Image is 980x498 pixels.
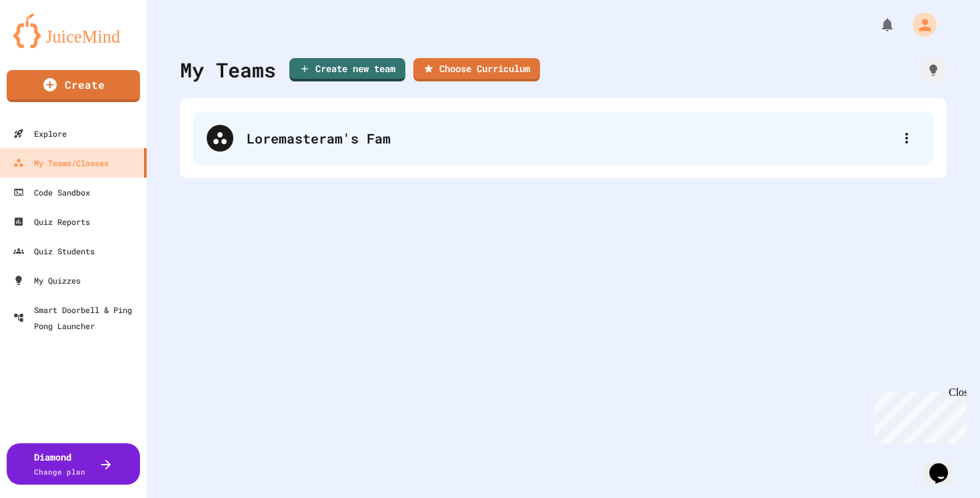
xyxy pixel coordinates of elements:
[13,272,81,288] div: My Quizzes
[869,387,967,443] iframe: chat widget
[13,13,133,48] img: logo-orange.svg
[5,5,92,85] div: Chat with us now!Close
[13,302,141,334] div: Smart Doorbell & Ping Pong Launcher
[7,70,140,102] a: Create
[193,111,933,165] div: Loremasteram's Fam
[13,184,90,200] div: Code Sandbox
[289,58,405,81] a: Create new team
[920,57,947,83] div: How it works
[34,450,85,478] div: Diamond
[13,155,109,171] div: My Teams/Classes
[247,128,893,148] div: Loremasteram's Fam
[413,58,540,81] a: Choose Curriculum
[7,443,140,485] button: DiamondChange plan
[180,55,276,85] div: My Teams
[855,13,899,36] div: My Notifications
[13,243,95,259] div: Quiz Students
[34,467,85,477] span: Change plan
[13,214,90,230] div: Quiz Reports
[924,445,967,485] iframe: chat widget
[899,9,940,40] div: My Account
[13,126,67,142] div: Explore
